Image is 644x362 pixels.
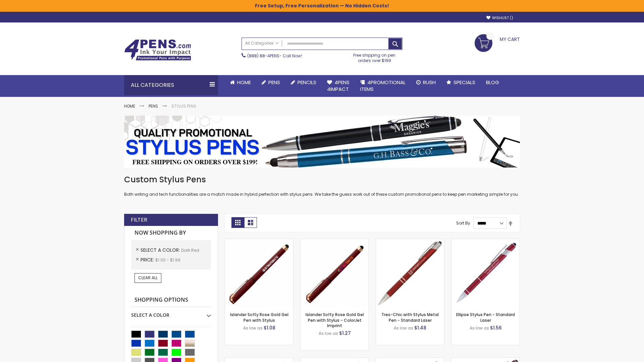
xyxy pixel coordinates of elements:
[339,330,351,337] span: $1.27
[319,330,338,336] span: As low as
[360,79,406,93] span: 4PROMOTIONAL ITEMS
[124,174,520,185] h1: Custom Stylus Pens
[414,324,426,331] span: $1.48
[306,312,364,328] a: Islander Softy Rose Gold Gel Pen with Stylus - ColorJet Imprint
[301,239,369,307] img: Islander Softy Rose Gold Gel Pen with Stylus - ColorJet Imprint-Dark Red
[268,79,280,86] span: Pens
[481,75,504,90] a: Blog
[355,75,411,97] a: 4PROMOTIONALITEMS
[470,325,489,331] span: As low as
[131,216,147,224] strong: Filter
[451,239,520,307] img: Ellipse Stylus Pen - Standard Laser-Dark Red
[376,239,444,307] img: Tres-Chic with Stylus Metal Pen - Standard Laser-Dark Red
[456,312,515,323] a: Ellipse Stylus Pen - Standard Laser
[155,257,180,263] span: $1.00 - $1.99
[327,79,350,93] span: 4Pens 4impact
[181,247,199,253] span: Dark Red
[225,75,256,90] a: Home
[124,75,218,95] div: All Categories
[486,15,513,20] a: Wishlist
[141,247,181,253] span: Select A Color
[376,239,444,244] a: Tres-Chic with Stylus Metal Pen - Standard Laser-Dark Red
[285,75,322,90] a: Pencils
[247,53,302,59] span: - Call Now!
[124,103,135,109] a: Home
[394,325,413,331] span: As low as
[237,79,251,86] span: Home
[131,307,211,318] div: Select A Color
[322,75,355,97] a: 4Pens4impact
[346,50,403,63] div: Free shipping on pen orders over $199
[138,275,158,281] span: Clear All
[149,103,158,109] a: Pens
[486,79,499,86] span: Blog
[242,38,282,49] a: All Categories
[124,174,520,197] div: Both writing and tech functionalities are a match made in hybrid perfection with stylus pens. We ...
[298,79,316,86] span: Pencils
[171,103,196,109] strong: Stylus Pens
[456,220,470,226] label: Sort By
[135,273,161,283] a: Clear All
[301,239,369,244] a: Islander Softy Rose Gold Gel Pen with Stylus - ColorJet Imprint-Dark Red
[411,75,441,90] a: Rush
[231,217,244,228] strong: Grid
[441,75,481,90] a: Specials
[247,53,279,59] a: (888) 88-4PENS
[131,293,211,307] strong: Shopping Options
[256,75,285,90] a: Pens
[453,79,475,86] span: Specials
[141,256,155,263] span: Price
[451,239,520,244] a: Ellipse Stylus Pen - Standard Laser-Dark Red
[243,325,263,331] span: As low as
[423,79,436,86] span: Rush
[245,41,279,46] span: All Categories
[124,116,520,168] img: Stylus Pens
[131,226,211,240] strong: Now Shopping by
[230,312,288,323] a: Islander Softy Rose Gold Gel Pen with Stylus
[225,239,293,307] img: Islander Softy Rose Gold Gel Pen with Stylus-Dark Red
[490,324,502,331] span: $1.56
[225,239,293,244] a: Islander Softy Rose Gold Gel Pen with Stylus-Dark Red
[381,312,439,323] a: Tres-Chic with Stylus Metal Pen - Standard Laser
[124,39,191,61] img: 4Pens Custom Pens and Promotional Products
[264,324,275,331] span: $1.08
